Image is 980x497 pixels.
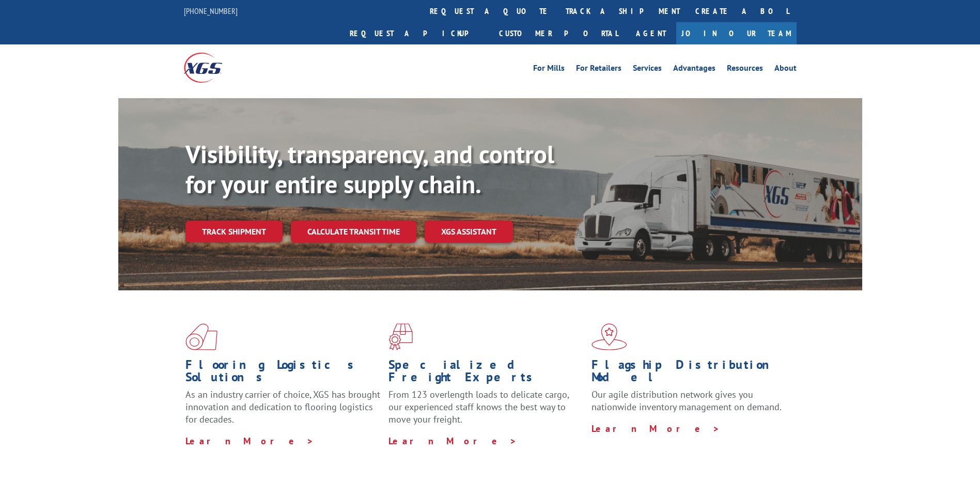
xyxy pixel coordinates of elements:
h1: Flagship Distribution Model [592,359,787,389]
img: xgs-icon-flagship-distribution-model-red [592,323,627,350]
span: Our agile distribution network gives you nationwide inventory management on demand. [592,389,782,413]
a: About [774,64,797,75]
span: As an industry carrier of choice, XGS has brought innovation and dedication to flooring logistics... [185,389,380,425]
a: Learn More > [388,435,517,447]
a: [PHONE_NUMBER] [184,6,238,16]
a: Calculate transit time [291,221,416,243]
a: For Mills [533,64,565,75]
img: xgs-icon-focused-on-flooring-red [388,323,413,350]
a: Join Our Team [676,22,797,44]
a: XGS ASSISTANT [425,221,513,243]
a: Services [633,64,662,75]
a: Track shipment [185,221,283,242]
img: xgs-icon-total-supply-chain-intelligence-red [185,323,217,350]
a: Customer Portal [491,22,626,44]
a: Learn More > [592,423,720,434]
a: Advantages [673,64,715,75]
b: Visibility, transparency, and control for your entire supply chain. [185,138,554,200]
a: Request a pickup [342,22,491,44]
h1: Flooring Logistics Solutions [185,359,381,389]
a: Agent [626,22,676,44]
a: For Retailers [576,64,621,75]
a: Resources [727,64,763,75]
a: Learn More > [185,435,314,447]
p: From 123 overlength loads to delicate cargo, our experienced staff knows the best way to move you... [388,389,584,434]
h1: Specialized Freight Experts [388,359,584,389]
